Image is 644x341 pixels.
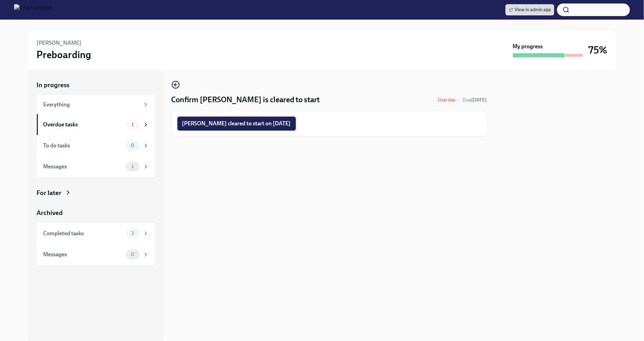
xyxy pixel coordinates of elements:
[589,44,608,56] h3: 75%
[182,120,291,127] span: [PERSON_NAME] cleared to start on [DATE]
[127,143,138,148] span: 0
[509,6,551,13] span: View in admin app
[43,142,123,149] div: To do tasks
[37,223,155,244] a: Completed tasks3
[463,97,487,103] span: Due
[14,4,53,15] img: CharlieHealth
[513,43,543,50] strong: My progress
[37,81,155,90] a: In progress
[127,252,138,257] span: 0
[127,164,138,169] span: 1
[37,208,155,217] a: Archived
[37,95,155,114] a: Everything
[506,4,554,15] a: View in admin app
[37,188,155,197] a: For later
[463,97,487,103] span: July 13th, 2025 08:00
[37,156,155,177] a: Messages1
[43,251,123,258] div: Messages
[434,97,460,103] span: Overdue
[171,95,320,105] h4: Confirm [PERSON_NAME] is cleared to start
[43,121,123,128] div: Overdue tasks
[472,97,487,103] strong: [DATE]
[37,114,155,135] a: Overdue tasks1
[43,230,123,237] div: Completed tasks
[37,135,155,156] a: To do tasks0
[127,122,138,127] span: 1
[43,163,123,170] div: Messages
[43,101,140,109] div: Everything
[177,117,296,131] button: [PERSON_NAME] cleared to start on [DATE]
[37,188,62,197] div: For later
[37,48,91,61] h3: Preboarding
[37,244,155,265] a: Messages0
[37,39,82,47] h6: [PERSON_NAME]
[127,231,138,236] span: 3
